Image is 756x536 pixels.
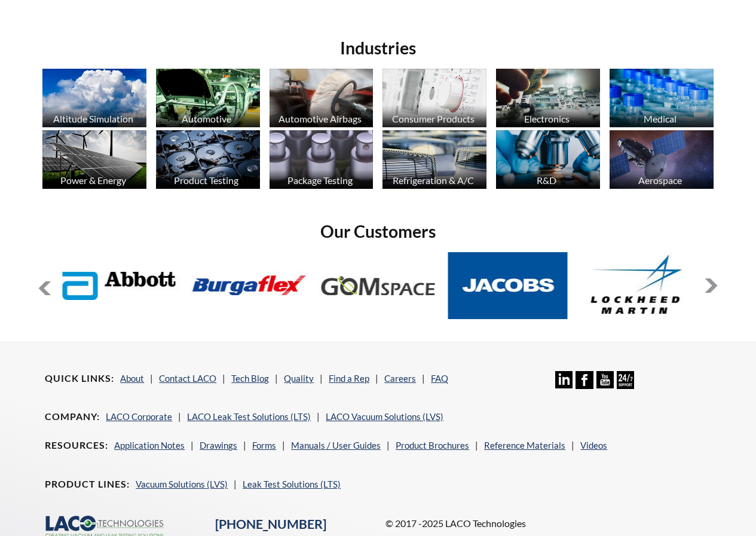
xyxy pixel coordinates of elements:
[329,373,369,384] a: Find a Rep
[381,174,485,186] div: Refrigeration & A/C
[243,479,341,489] a: Leak Test Solutions (LTS)
[60,252,179,319] img: Abbott-Labs.jpg
[494,113,599,124] div: Electronics
[494,174,599,186] div: R&D
[41,174,145,186] div: Power & Energy
[270,130,374,192] a: Package Testing
[268,113,372,124] div: Automotive Airbags
[189,252,308,319] img: Burgaflex.jpg
[326,411,443,422] a: LACO Vacuum Solutions (LVS)
[291,440,381,451] a: Manuals / User Guides
[268,174,372,186] div: Package Testing
[156,69,260,127] img: industry_Automotive_670x376.jpg
[120,373,144,384] a: About
[610,130,714,192] a: Aerospace
[42,69,146,127] img: industry_AltitudeSim_670x376.jpg
[106,411,172,422] a: LACO Corporate
[187,411,311,422] a: LACO Leak Test Solutions (LTS)
[136,479,228,489] a: Vacuum Solutions (LVS)
[270,69,374,127] img: industry_Auto-Airbag_670x376.jpg
[496,130,600,188] img: industry_R_D_670x376.jpg
[577,252,697,319] img: Lockheed-Martin.jpg
[319,252,438,319] img: GOM-Space.jpg
[231,373,269,384] a: Tech Blog
[156,130,260,192] a: Product Testing
[385,516,711,531] p: © 2017 -2025 LACO Technologies
[42,69,146,130] a: Altitude Simulation
[200,440,237,451] a: Drawings
[381,113,485,124] div: Consumer Products
[382,130,486,192] a: Refrigeration & A/C
[154,174,259,186] div: Product Testing
[284,373,314,384] a: Quality
[617,380,634,391] a: 24/7 Support
[252,440,276,451] a: Forms
[484,440,565,451] a: Reference Materials
[45,411,100,423] h4: Company
[382,69,486,127] img: industry_Consumer_670x376.jpg
[580,440,607,451] a: Videos
[448,252,567,319] img: Jacobs.jpg
[382,130,486,188] img: industry_HVAC_670x376.jpg
[154,113,259,124] div: Automotive
[38,37,718,59] h2: Industries
[45,478,130,491] h4: Product Lines
[382,69,486,130] a: Consumer Products
[608,113,712,124] div: Medical
[45,372,114,385] h4: Quick Links
[270,130,374,188] img: industry_Package_670x376.jpg
[496,69,600,127] img: industry_Electronics_670x376.jpg
[156,130,260,188] img: industry_ProductTesting_670x376.jpg
[396,440,469,451] a: Product Brochures
[617,371,634,388] img: 24/7 Support Icon
[496,130,600,192] a: R&D
[610,69,714,130] a: Medical
[608,174,712,186] div: Aerospace
[431,373,448,384] a: FAQ
[270,69,374,130] a: Automotive Airbags
[156,69,260,130] a: Automotive
[42,130,146,188] img: industry_Power-2_670x376.jpg
[114,440,185,451] a: Application Notes
[159,373,216,384] a: Contact LACO
[215,516,326,532] a: [PHONE_NUMBER]
[384,373,416,384] a: Careers
[610,130,714,188] img: Artboard_1.jpg
[45,439,108,452] h4: Resources
[610,69,714,127] img: industry_Medical_670x376.jpg
[496,69,600,130] a: Electronics
[42,130,146,192] a: Power & Energy
[41,113,145,124] div: Altitude Simulation
[38,220,718,243] h2: Our Customers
